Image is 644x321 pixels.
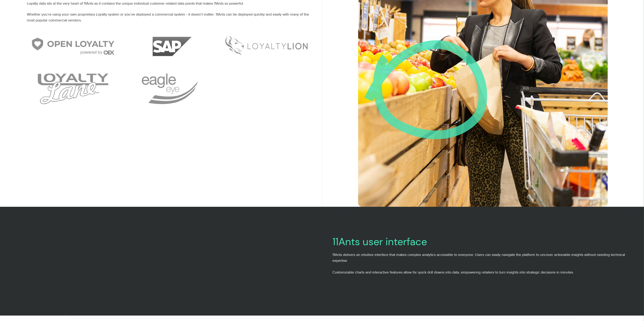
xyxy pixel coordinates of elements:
span: Loyalty data sits at the very heart of 11Ants as it contains the unique individual customer relat... [27,1,244,5]
span: 11Ants delivers an intuitive interface that makes complex analytics accessible to everyone. Users... [333,253,625,263]
span: Customizable charts and interactive features allow for quick drill downs into data, empowering re... [333,270,574,274]
span: Whether you’re using your own proprietary Loyalty system or you’ve deployed a commercial system -... [27,12,309,22]
span: 11Ants user interface [333,235,427,248]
